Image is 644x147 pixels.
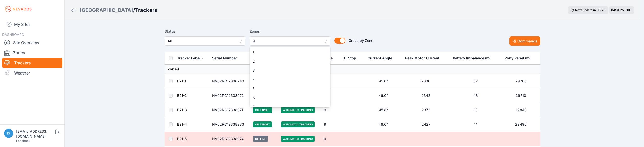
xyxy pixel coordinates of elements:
[253,38,320,44] span: 9
[253,59,321,64] span: 2
[250,47,330,107] div: 9
[253,104,321,109] span: 7
[253,86,321,91] span: 5
[253,50,321,55] span: 1
[250,36,330,46] button: 9
[253,77,321,82] span: 4
[253,95,321,100] span: 6
[253,68,321,73] span: 3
